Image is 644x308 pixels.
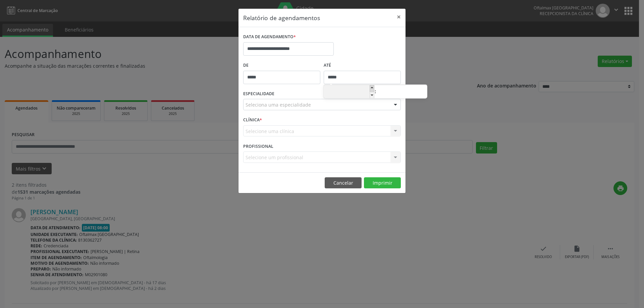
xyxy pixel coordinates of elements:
input: Minute [376,85,427,99]
label: De [243,60,320,71]
label: CLÍNICA [243,115,262,125]
label: ATÉ [324,60,401,71]
button: Imprimir [364,177,401,189]
label: ESPECIALIDADE [243,89,274,99]
label: PROFISSIONAL [243,141,273,151]
span: : [374,85,376,98]
input: Hour [324,85,374,99]
label: DATA DE AGENDAMENTO [243,32,296,42]
h5: Relatório de agendamentos [243,13,320,22]
button: Cancelar [325,177,362,189]
span: Seleciona uma especialidade [246,101,311,108]
button: Close [392,9,406,25]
